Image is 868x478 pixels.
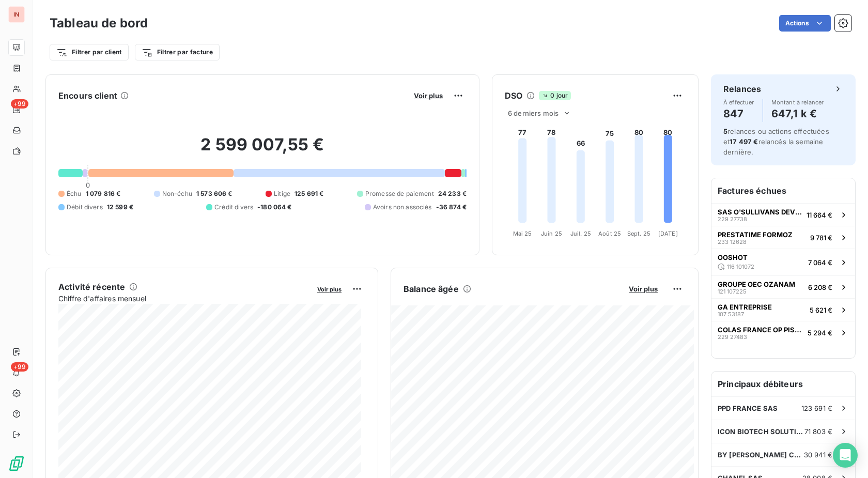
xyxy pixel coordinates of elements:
span: 1 079 816 € [86,189,121,198]
span: Voir plus [629,285,658,293]
tspan: Sept. 25 [627,230,650,237]
span: PRESTATIME FORMOZ [718,230,793,239]
span: Débit divers [67,203,103,212]
tspan: Août 25 [598,230,621,237]
h4: 647,1 k € [771,105,824,122]
button: COLAS FRANCE OP PISTE 1229 274835 294 € [711,321,855,344]
h6: Principaux débiteurs [711,372,855,396]
button: Voir plus [411,91,446,100]
span: Non-échu [162,189,192,198]
span: 0 jour [539,91,571,100]
h6: Factures échues [711,178,855,203]
span: 17 497 € [730,137,758,146]
span: +99 [11,362,28,372]
h6: Relances [723,83,761,95]
tspan: Juil. 25 [570,230,591,237]
button: Voir plus [626,284,661,294]
span: COLAS FRANCE OP PISTE 1 [718,326,803,334]
span: GROUPE OEC OZANAM [718,280,795,288]
span: PPD FRANCE SAS [718,404,778,412]
span: OOSHOT [718,253,748,261]
span: Promesse de paiement [365,189,434,198]
span: -36 874 € [436,203,467,212]
button: Voir plus [314,284,345,294]
button: SAS O'SULLIVANS DEVELOPMENT229 2773811 664 € [711,203,855,226]
span: 30 941 € [804,451,832,459]
h4: 847 [723,105,754,122]
div: IN [8,6,25,23]
h6: Encours client [58,89,117,102]
h6: Balance âgée [404,283,459,295]
tspan: Mai 25 [513,230,532,237]
span: 5 294 € [808,329,832,337]
span: 7 064 € [808,258,832,267]
span: SAS O'SULLIVANS DEVELOPMENT [718,208,802,216]
span: 24 233 € [438,189,467,198]
span: GA ENTREPRISE [718,303,772,311]
button: GA ENTREPRISE107 531875 621 € [711,298,855,321]
h3: Tableau de bord [50,14,148,33]
span: 71 803 € [804,427,832,436]
span: 121 107225 [718,288,747,295]
span: 12 599 € [107,203,133,212]
span: 6 derniers mois [508,109,559,117]
button: Filtrer par facture [135,44,220,60]
span: Voir plus [414,91,443,100]
tspan: [DATE] [658,230,678,237]
h6: Activité récente [58,281,125,293]
span: Crédit divers [214,203,253,212]
h6: DSO [505,89,522,102]
span: À effectuer [723,99,754,105]
button: GROUPE OEC OZANAM121 1072256 208 € [711,275,855,298]
span: 9 781 € [810,234,832,242]
img: Logo LeanPay [8,455,25,472]
span: Échu [67,189,82,198]
span: -180 064 € [257,203,292,212]
span: Montant à relancer [771,99,824,105]
span: +99 [11,99,28,109]
span: 5 621 € [810,306,832,314]
span: relances ou actions effectuées et relancés la semaine dernière. [723,127,829,156]
span: 123 691 € [801,404,832,412]
tspan: Juin 25 [541,230,562,237]
span: Voir plus [317,286,342,293]
span: ICON BIOTECH SOLUTION [718,427,804,436]
span: 125 691 € [295,189,323,198]
span: Litige [274,189,290,198]
span: BY [PERSON_NAME] COMPANIES [718,451,804,459]
span: Avoirs non associés [373,203,432,212]
span: 11 664 € [807,211,832,219]
span: Chiffre d'affaires mensuel [58,293,310,304]
span: 6 208 € [808,283,832,291]
span: 1 573 606 € [196,189,233,198]
h2: 2 599 007,55 € [58,134,467,165]
div: Open Intercom Messenger [833,443,858,468]
span: 233 12628 [718,239,747,245]
button: OOSHOT116 1010727 064 € [711,249,855,275]
span: 116 101072 [727,264,754,270]
span: 107 53187 [718,311,744,317]
span: 229 27738 [718,216,747,222]
button: Actions [779,15,831,32]
span: 0 [86,181,90,189]
span: 229 27483 [718,334,747,340]
button: PRESTATIME FORMOZ233 126289 781 € [711,226,855,249]
span: 5 [723,127,727,135]
button: Filtrer par client [50,44,129,60]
